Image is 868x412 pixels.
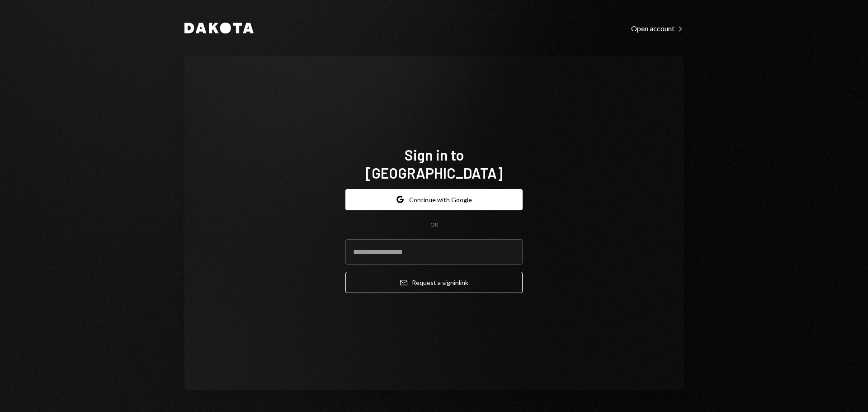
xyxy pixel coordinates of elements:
h1: Sign in to [GEOGRAPHIC_DATA] [345,146,523,182]
div: Open account [631,24,684,33]
button: Request a signinlink [345,272,523,293]
a: Open account [631,23,684,33]
button: Continue with Google [345,189,523,210]
div: OR [430,221,438,229]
